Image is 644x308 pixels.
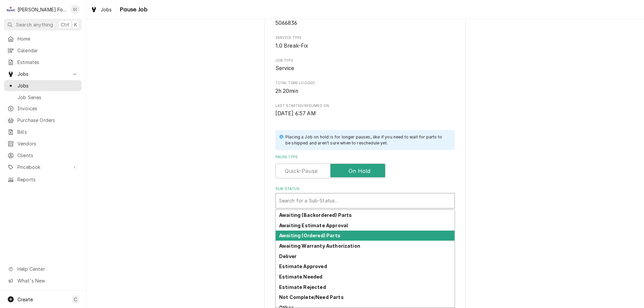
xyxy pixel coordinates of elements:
[275,20,298,26] span: 5066836
[61,21,69,28] span: Ctrl
[4,57,82,68] a: Estimates
[4,162,82,173] a: Go to Pricebook
[17,164,68,171] span: Pricebook
[17,35,78,42] span: Home
[279,233,340,238] strong: Awaiting (Ordered) Parts
[275,58,455,63] span: Job Type
[275,186,455,192] label: Sub-Status
[4,80,82,91] a: Jobs
[275,110,455,118] span: Last Started/Resumed On
[279,294,344,300] strong: Not Complete/Need Parts
[275,155,455,178] div: Pause Type
[17,59,78,66] span: Estimates
[17,128,78,135] span: Bills
[74,296,77,303] span: C
[275,87,455,95] span: Total Time Logged
[275,186,455,208] div: Sub-Status
[279,253,297,259] strong: Deliver
[74,21,77,28] span: K
[4,150,82,161] a: Clients
[17,82,78,89] span: Jobs
[4,126,82,137] a: Bills
[279,274,322,280] strong: Estimate Needed
[17,277,77,284] span: What's New
[4,115,82,126] a: Purchase Orders
[275,13,455,27] div: ID# ID
[4,103,82,114] a: Invoices
[17,152,78,159] span: Clients
[17,47,78,54] span: Calendar
[17,265,77,272] span: Help Center
[118,5,148,14] span: Pause Job
[275,155,455,160] label: Pause Type
[6,5,15,14] div: Marshall Food Equipment Service's Avatar
[285,134,448,146] div: Placing a Job on hold is for longer pauses, like if you need to wait for parts to be shipped and ...
[279,243,360,249] strong: Awaiting Warranty Authorization
[17,70,68,77] span: Jobs
[70,5,80,14] div: Derek Testa (81)'s Avatar
[4,138,82,149] a: Vendors
[4,45,82,56] a: Calendar
[4,92,82,103] a: Job Series
[275,43,309,49] span: 1.0 Break-Fix
[279,263,327,269] strong: Estimate Approved
[275,35,455,50] div: Service Type
[70,5,80,14] div: D(
[4,174,82,185] a: Reports
[275,88,298,94] span: 2h 20min
[279,212,352,218] strong: Awaiting (Backordered) Parts
[275,110,316,117] span: [DATE] 6:57 AM
[17,6,67,13] div: [PERSON_NAME] Food Equipment Service
[275,19,455,27] span: ID# ID
[17,297,33,302] span: Create
[17,105,78,112] span: Invoices
[4,275,82,286] a: Go to What's New
[279,223,348,228] strong: Awaiting Estimate Approval
[275,65,294,71] span: Service
[4,33,82,44] a: Home
[279,284,326,290] strong: Estimate Rejected
[17,94,78,101] span: Job Series
[275,80,455,86] span: Total Time Logged
[17,140,78,147] span: Vendors
[275,35,455,41] span: Service Type
[101,6,112,13] span: Jobs
[275,103,455,109] span: Last Started/Resumed On
[88,4,115,15] a: Jobs
[4,19,82,30] button: Search anythingCtrlK
[6,5,15,14] div: M
[4,68,82,79] a: Go to Jobs
[275,58,455,72] div: Job Type
[17,176,78,183] span: Reports
[275,64,455,72] span: Job Type
[4,263,82,274] a: Go to Help Center
[16,21,53,28] span: Search anything
[275,42,455,50] span: Service Type
[275,103,455,118] div: Last Started/Resumed On
[17,117,78,124] span: Purchase Orders
[275,80,455,95] div: Total Time Logged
